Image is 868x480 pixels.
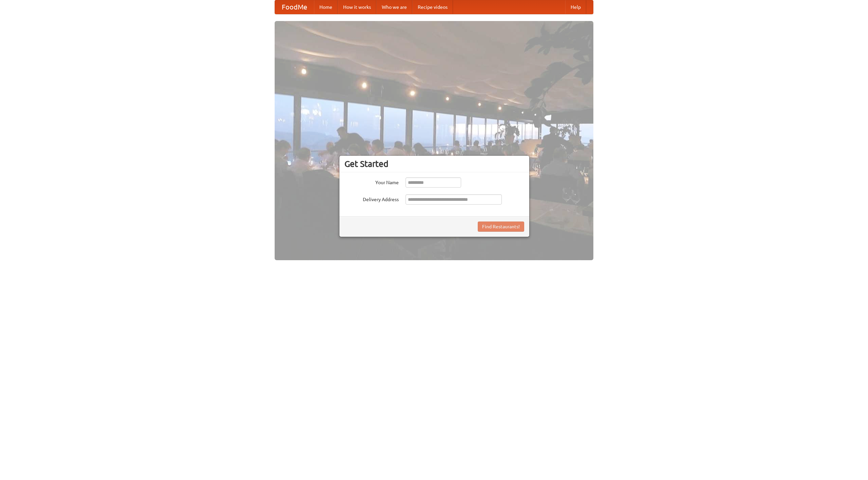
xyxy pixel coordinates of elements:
label: Delivery Address [344,194,399,203]
label: Your Name [344,177,399,186]
a: Home [314,0,338,14]
a: How it works [338,0,376,14]
a: Help [565,0,586,14]
a: Recipe videos [412,0,453,14]
button: Find Restaurants! [478,222,524,232]
a: FoodMe [275,0,314,14]
h3: Get Started [344,159,524,169]
a: Who we are [376,0,412,14]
